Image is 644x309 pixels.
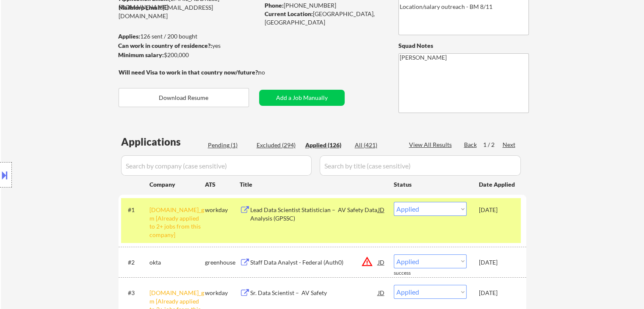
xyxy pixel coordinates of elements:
[118,51,164,58] strong: Minimum salary:
[257,141,299,149] div: Excluded (294)
[483,141,503,149] div: 1 / 2
[208,141,250,149] div: Pending (1)
[118,42,212,49] strong: Can work in country of residence?:
[479,180,516,189] div: Date Applied
[149,206,205,239] div: [DOMAIN_NAME]_gm [Already applied to 2+ jobs from this company]
[377,202,386,217] div: JD
[409,141,454,149] div: View All Results
[118,51,259,59] div: $200,000
[205,206,240,214] div: workday
[149,258,205,267] div: okta
[118,33,140,40] strong: Applies:
[305,141,348,149] div: Applied (126)
[250,289,378,297] div: Sr. Data Scientist – AV Safety
[240,180,386,189] div: Title
[121,155,312,176] input: Search by company (case sensitive)
[121,137,205,147] div: Applications
[205,180,240,189] div: ATS
[119,4,163,11] strong: Mailslurp Email:
[259,90,345,106] button: Add a Job Manually
[265,2,284,9] strong: Phone:
[119,88,249,107] button: Download Resume
[265,1,384,10] div: [PHONE_NUMBER]
[479,289,516,297] div: [DATE]
[265,10,313,17] strong: Current Location:
[479,206,516,214] div: [DATE]
[149,180,205,189] div: Company
[118,41,257,50] div: yes
[355,141,397,149] div: All (421)
[464,141,478,149] div: Back
[119,69,260,76] strong: Will need Visa to work in that country now/future?:
[377,254,386,270] div: JD
[118,32,259,41] div: 126 sent / 200 bought
[394,270,428,277] div: success
[320,155,521,176] input: Search by title (case sensitive)
[398,41,529,50] div: Squad Notes
[479,258,516,267] div: [DATE]
[377,285,386,300] div: JD
[205,258,240,267] div: greenhouse
[205,289,240,297] div: workday
[258,68,282,77] div: no
[265,10,384,26] div: [GEOGRAPHIC_DATA], [GEOGRAPHIC_DATA]
[250,206,378,222] div: Lead Data Scientist Statistician – AV Safety Data Analysis (GPSSC)
[250,258,378,267] div: Staff Data Analyst - Federal (Auth0)
[394,177,467,192] div: Status
[503,141,516,149] div: Next
[119,3,259,20] div: [EMAIL_ADDRESS][DOMAIN_NAME]
[361,256,373,268] button: warning_amber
